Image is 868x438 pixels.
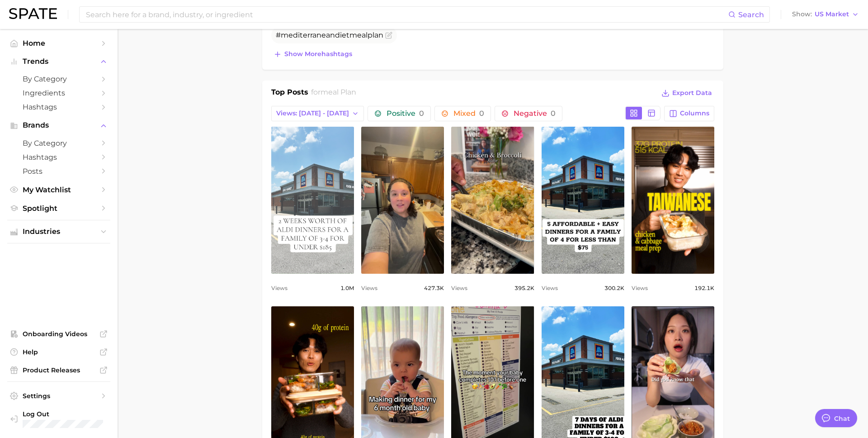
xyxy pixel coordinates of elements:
img: SPATE [9,8,57,19]
span: Views [451,283,467,294]
span: Views: [DATE] - [DATE] [276,109,349,117]
span: 192.1k [694,283,714,294]
span: Views [542,283,558,294]
button: Views: [DATE] - [DATE] [271,106,364,121]
span: US Market [815,12,849,17]
button: Industries [7,225,110,238]
a: Hashtags [7,100,110,114]
button: Export Data [659,87,714,100]
a: Hashtags [7,150,110,164]
span: Spotlight [23,204,95,213]
span: Onboarding Videos [23,330,95,338]
span: Home [23,39,95,48]
span: Export Data [672,89,712,97]
span: Trends [23,57,95,66]
span: 0 [551,109,556,118]
button: Columns [664,106,714,121]
a: by Category [7,136,110,150]
span: meal plan [321,88,356,96]
span: Product Releases [23,366,95,374]
span: 0 [479,109,484,118]
span: Search [738,10,764,19]
span: Hashtags [23,153,95,162]
a: Home [7,36,110,50]
span: Industries [23,228,95,236]
a: Ingredients [7,86,110,100]
button: Flag as miscategorized or irrelevant [385,32,392,39]
span: Hashtags [23,103,95,111]
button: Brands [7,119,110,132]
span: plan [368,31,383,39]
span: 0 [419,109,424,118]
button: Show morehashtags [271,48,354,61]
span: Show more hashtags [284,50,352,58]
span: Log Out [23,410,113,418]
h1: Top Posts [271,87,308,100]
a: Product Releases [7,363,110,377]
span: Brands [23,121,95,129]
span: Views [361,283,377,294]
span: #mediterraneandiet [276,31,383,39]
span: 1.0m [340,283,354,294]
a: Onboarding Videos [7,327,110,341]
span: by Category [23,139,95,148]
span: Positive [387,110,424,117]
span: Columns [680,109,709,117]
span: Posts [23,167,95,176]
a: Settings [7,389,110,403]
span: Views [271,283,288,294]
span: Ingredients [23,89,95,97]
a: Posts [7,164,110,178]
a: My Watchlist [7,183,110,197]
span: meal [349,31,368,39]
a: by Category [7,72,110,86]
button: ShowUS Market [790,9,861,20]
span: 300.2k [604,283,624,294]
span: by Category [23,75,95,83]
input: Search here for a brand, industry, or ingredient [85,7,728,22]
span: Views [632,283,648,294]
span: Show [792,12,812,17]
span: 395.2k [514,283,534,294]
span: Settings [23,392,95,400]
span: Negative [514,110,556,117]
h2: for [311,87,356,100]
a: Log out. Currently logged in with e-mail ameera.masud@digitas.com. [7,407,110,431]
button: Trends [7,55,110,68]
span: Mixed [453,110,484,117]
a: Help [7,345,110,359]
a: Spotlight [7,201,110,215]
span: 427.3k [424,283,444,294]
span: My Watchlist [23,186,95,194]
span: Help [23,348,95,356]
